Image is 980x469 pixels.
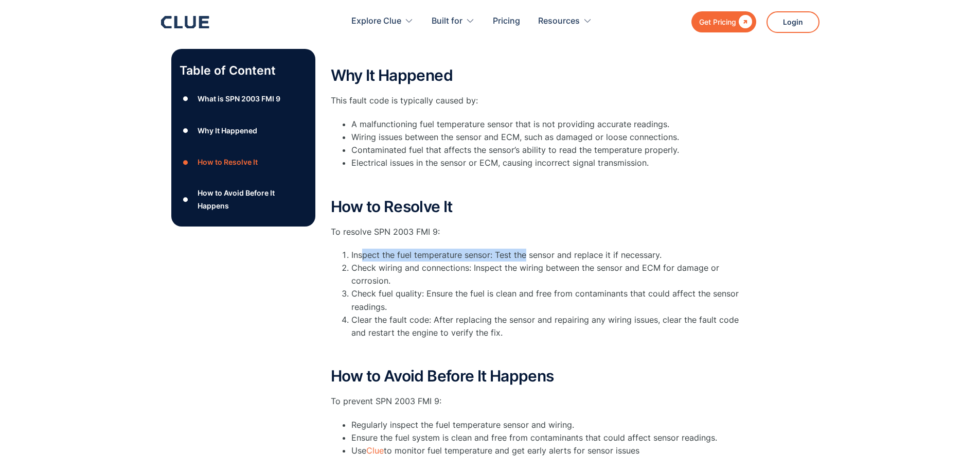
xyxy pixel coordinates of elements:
a: Login [767,11,819,33]
p: This fault code is typically caused by: [331,94,742,107]
li: A malfunctioning fuel temperature sensor that is not providing accurate readings. [351,118,742,131]
li: Contaminated fuel that affects the sensor’s ability to read the temperature properly. [351,144,742,157]
li: Clear the fault code: After replacing the sensor and repairing any wiring issues, clear the fault... [351,314,742,339]
li: Regularly inspect the fuel temperature sensor and wiring. [351,419,742,431]
div: How to Avoid Before It Happens [198,186,307,212]
div: Get Pricing [699,15,736,28]
p: ‍ [331,44,742,57]
h2: Why It Happened [331,67,742,84]
a: ●How to Resolve It [180,154,307,170]
div: Built for [432,5,475,38]
h2: How to Avoid Before It Happens [331,368,742,385]
p: To resolve SPN 2003 FMI 9: [331,225,742,238]
p: To prevent SPN 2003 FMI 9: [331,395,742,408]
a: Get Pricing [691,11,756,32]
div: Explore Clue [351,5,414,38]
a: ●What is SPN 2003 FMI 9 [180,91,307,107]
li: Check fuel quality: Ensure the fuel is clean and free from contaminants that could affect the sen... [351,287,742,313]
p: ‍ [331,344,742,357]
a: Pricing [493,5,520,38]
p: Table of Content [180,62,307,79]
li: Check wiring and connections: Inspect the wiring between the sensor and ECM for damage or corrosion. [351,262,742,287]
div: ● [180,154,192,170]
a: ●Why It Happened [180,123,307,138]
div: What is SPN 2003 FMI 9 [198,92,280,105]
div:  [736,15,752,28]
li: Use to monitor fuel temperature and get early alerts for sensor issues [351,444,742,457]
div: How to Resolve It [198,156,258,169]
li: Inspect the fuel temperature sensor: Test the sensor and replace it if necessary. [351,249,742,262]
div: Resources [538,5,592,38]
div: ● [180,192,192,207]
li: Electrical issues in the sensor or ECM, causing incorrect signal transmission. [351,157,742,169]
div: Explore Clue [351,5,401,38]
div: Built for [432,5,462,38]
a: ●How to Avoid Before It Happens [180,186,307,212]
div: ● [180,123,192,138]
div: Resources [538,5,580,38]
p: ‍ [331,175,742,187]
a: Clue [366,445,384,456]
li: Wiring issues between the sensor and ECM, such as damaged or loose connections. [351,131,742,144]
li: Ensure the fuel system is clean and free from contaminants that could affect sensor readings. [351,431,742,444]
div: ● [180,91,192,107]
h2: How to Resolve It [331,198,742,215]
div: Why It Happened [198,124,257,137]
